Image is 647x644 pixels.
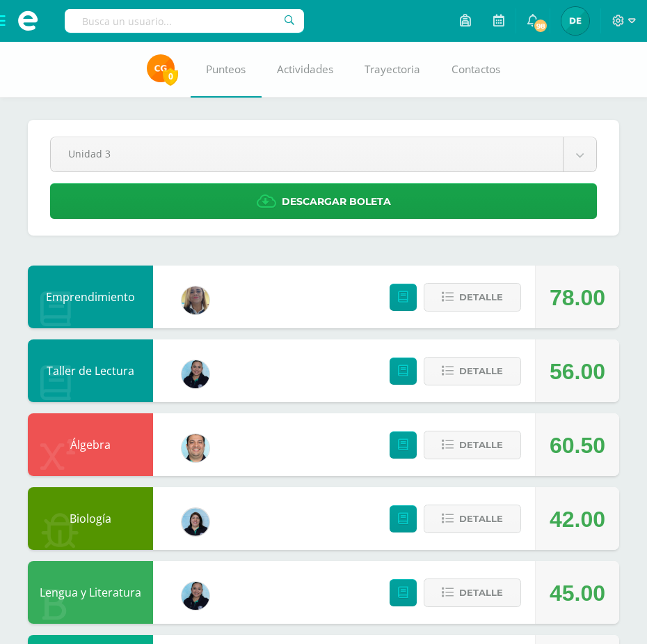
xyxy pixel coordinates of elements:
[262,42,349,98] a: Actividades
[349,42,436,98] a: Trayectoria
[424,505,521,533] button: Detalle
[28,413,153,476] div: Álgebra
[424,431,521,459] button: Detalle
[51,137,596,171] a: Unidad 3
[459,432,503,458] span: Detalle
[70,437,111,452] a: Álgebra
[452,62,500,77] span: Contactos
[459,506,503,532] span: Detalle
[182,508,209,536] img: 6df1b4a1ab8e0111982930b53d21c0fa.png
[424,283,521,312] button: Detalle
[147,54,175,82] img: c2e014333d800806d769e5b90a4752de.png
[50,183,597,219] a: Descargar boleta
[47,363,134,378] a: Taller de Lectura
[550,488,605,551] div: 42.00
[550,414,605,477] div: 60.50
[424,357,521,385] button: Detalle
[550,562,605,624] div: 45.00
[277,62,333,77] span: Actividades
[46,289,135,305] a: Emprendimiento
[459,580,503,606] span: Detalle
[163,68,178,85] span: 0
[28,339,153,402] div: Taller de Lectura
[459,284,503,310] span: Detalle
[365,62,420,77] span: Trayectoria
[206,62,246,77] span: Punteos
[28,487,153,550] div: Biología
[424,578,521,607] button: Detalle
[191,42,262,98] a: Punteos
[182,582,209,610] img: 9587b11a6988a136ca9b298a8eab0d3f.png
[282,185,391,219] span: Descargar boleta
[28,561,153,624] div: Lengua y Literatura
[550,266,605,329] div: 78.00
[40,585,141,600] a: Lengua y Literatura
[28,266,153,328] div: Emprendimiento
[550,340,605,403] div: 56.00
[182,360,209,388] img: 9587b11a6988a136ca9b298a8eab0d3f.png
[68,137,545,170] span: Unidad 3
[65,9,304,33] input: Busca un usuario...
[436,42,516,98] a: Contactos
[561,7,589,35] img: 5b2783ad3a22ae473dcaf132f569719c.png
[182,434,209,462] img: 332fbdfa08b06637aa495b36705a9765.png
[459,358,503,384] span: Detalle
[182,286,209,314] img: c96224e79309de7917ae934cbb5c0b01.png
[533,18,548,33] span: 98
[70,511,111,526] a: Biología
